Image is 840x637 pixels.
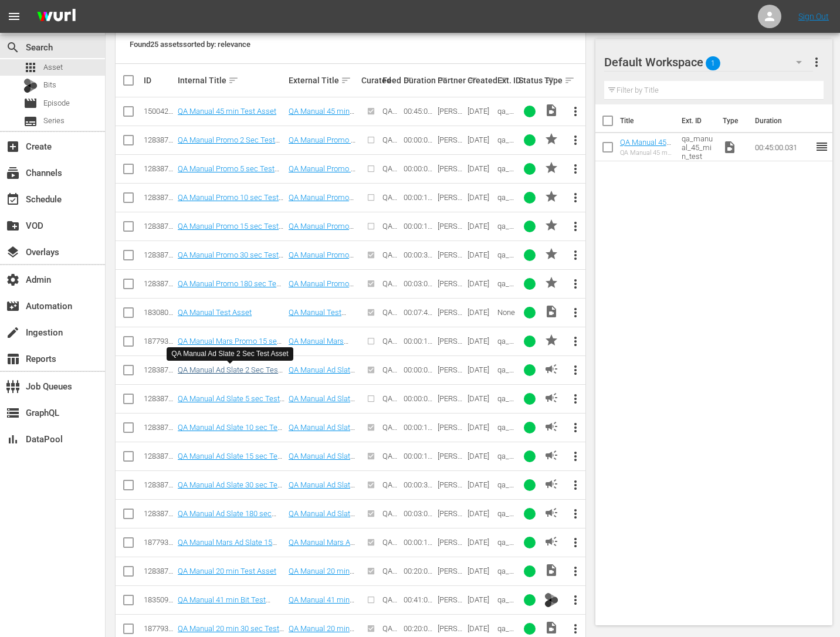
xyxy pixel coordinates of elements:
[178,279,283,297] a: QA Manual Promo 180 sec Test Asset
[43,62,63,73] span: Asset
[468,423,494,432] div: [DATE]
[382,480,399,568] span: QA Manual Ad Slate 30 sec Test Asset
[561,270,590,298] button: more_vert
[468,394,494,403] div: [DATE]
[144,624,174,633] div: 187793913
[468,365,494,374] div: [DATE]
[544,247,558,261] span: PROMO
[289,452,355,469] a: QA Manual Ad Slate 15 sec Test Asset
[561,241,590,269] button: more_vert
[404,538,434,547] div: 00:00:15.049
[341,75,351,86] span: sort
[404,509,434,518] div: 00:03:00.024
[144,107,174,116] div: 150042486
[178,73,285,87] div: Internal Title
[289,135,355,153] a: QA Manual Promo 2 Sec Test Asset
[748,104,818,137] th: Duration
[382,222,399,310] span: QA Manual Promo 15 sec Test Asset
[289,567,354,584] a: QA Manual 20 min Test Asset
[497,76,515,85] div: Ext. ID
[544,419,558,433] span: AD
[43,97,70,109] span: Episode
[289,365,355,383] a: QA Manual Ad Slate 2 Sec Test Asset
[438,509,463,536] span: [PERSON_NAME] QA
[382,135,399,215] span: QA Manual Promo 2 Sec Test Asset
[404,365,434,374] div: 00:00:02.021
[519,73,541,87] div: Status
[144,279,174,288] div: 128387227
[382,164,399,243] span: QA Manual Promo 5 sec Test Asset
[468,509,494,518] div: [DATE]
[497,250,515,303] span: qa_manual_promo_30sec
[382,452,399,540] span: QA Manual Ad Slate 15 sec Test Asset
[382,509,399,597] span: QA Manual Ad Slate 180 sec Test Asset
[568,162,582,176] span: more_vert
[178,135,280,153] a: QA Manual Promo 2 Sec Test Asset
[497,193,515,246] span: qa_manual_promo_10sec
[544,448,558,462] span: AD
[568,133,582,147] span: more_vert
[438,164,463,191] span: [PERSON_NAME] QA
[438,135,463,162] span: [PERSON_NAME] QA
[568,219,582,233] span: more_vert
[568,478,582,492] span: more_vert
[723,140,737,154] span: Video
[178,250,283,268] a: QA Manual Promo 30 sec Test Asset
[178,164,279,182] a: QA Manual Promo 5 sec Test Asset
[289,538,355,564] a: QA Manual Mars Ad Slate 15 sec Test Asset
[382,394,399,482] span: QA Manual Ad Slate 5 sec Test Asset
[382,337,399,433] span: QA Manual Mars Promo 15 sec Test Asset
[544,333,558,347] span: PROMO
[438,567,463,593] span: [PERSON_NAME] QA
[561,557,590,585] button: more_vert
[568,564,582,578] span: more_vert
[438,193,463,219] span: [PERSON_NAME] QA
[6,219,20,233] span: VOD
[361,76,379,85] div: Curated
[750,133,815,161] td: 00:45:00.031
[178,394,284,412] a: QA Manual Ad Slate 5 sec Test Asset
[289,279,354,297] a: QA Manual Promo 180 sec Test Asset
[6,140,20,154] span: Create
[23,60,38,74] span: Asset
[144,222,174,231] div: 128387225
[544,103,558,117] span: Video
[382,567,399,637] span: QA Manual 20 min Test Asset
[171,349,288,359] div: QA Manual Ad Slate 2 Sec Test Asset
[23,96,38,110] span: Episode
[468,595,494,604] div: [DATE]
[497,538,515,599] span: qa_manual_mars_ad_15sec
[568,104,582,118] span: more_vert
[382,250,399,338] span: QA Manual Promo 30 sec Test Asset
[561,471,590,499] button: more_vert
[561,184,590,212] button: more_vert
[404,164,434,173] div: 00:00:05.016
[404,567,434,575] div: 00:20:00.032
[544,506,558,520] span: AD
[568,248,582,262] span: more_vert
[438,250,463,277] span: [PERSON_NAME] QA
[7,9,21,23] span: menu
[568,363,582,377] span: more_vert
[544,593,558,607] img: TV Bits
[6,299,20,313] span: Automation
[497,394,515,438] span: qa_manual_ad_5sec
[497,107,515,160] span: qa_manual_45_min_test
[144,423,174,432] div: 128387218
[404,595,434,604] div: 00:41:07.000
[289,193,354,211] a: QA Manual Promo 10 sec Test Asset
[438,73,464,87] div: Partner
[144,394,174,403] div: 128387217
[544,534,558,548] span: AD
[6,245,20,259] span: Overlays
[438,423,463,449] span: [PERSON_NAME] QA
[6,166,20,180] span: Channels
[497,308,515,317] div: None
[561,414,590,442] button: more_vert
[130,40,250,49] span: Found 25 assets sorted by: relevance
[144,76,174,85] div: ID
[404,308,434,317] div: 00:07:42.929
[178,567,276,575] a: QA Manual 20 min Test Asset
[178,107,276,116] a: QA Manual 45 min Test Asset
[382,279,399,367] span: QA Manual Promo 180 sec Test Asset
